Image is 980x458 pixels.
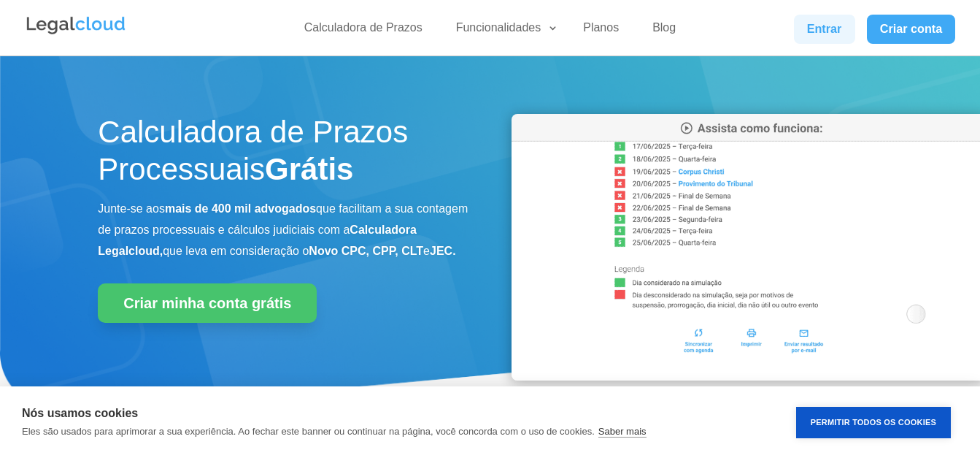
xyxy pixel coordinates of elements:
b: JEC. [430,245,456,257]
strong: Nós usamos cookies [22,407,138,419]
img: Legalcloud Logo [25,15,127,37]
a: Calculadora de Prazos [296,20,431,42]
p: Junte-se aos que facilitam a sua contagem de prazos processuais e cálculos judiciais com a que le... [98,199,468,262]
a: Criar minha conta grátis [98,283,317,323]
a: Criar conta [867,15,956,44]
a: Logo da Legalcloud [25,26,127,39]
a: Planos [574,20,628,42]
p: Eles são usados para aprimorar a sua experiência. Ao fechar este banner ou continuar na página, v... [22,426,595,437]
a: Entrar [794,15,855,44]
h1: Calculadora de Prazos Processuais [98,114,468,195]
b: mais de 400 mil advogados [165,202,316,215]
strong: Grátis [265,152,353,186]
a: Saber mais [598,426,647,438]
a: Funcionalidades [447,20,559,42]
button: Permitir Todos os Cookies [796,407,951,438]
b: Novo CPC, CPP, CLT [309,245,423,257]
b: Calculadora Legalcloud, [98,224,417,257]
a: Blog [644,20,684,42]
